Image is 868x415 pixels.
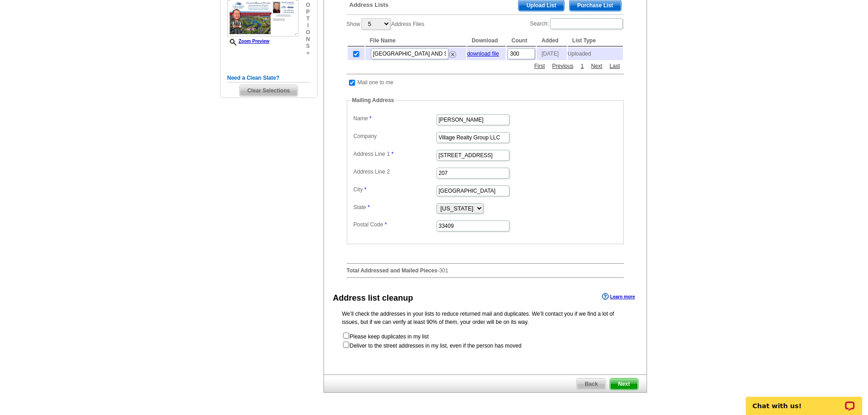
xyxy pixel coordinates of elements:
[550,62,576,70] a: Previous
[537,35,566,46] th: Added
[449,49,456,56] a: Remove this list
[530,17,623,30] label: Search:
[347,267,437,274] strong: Total Addressed and Mailed Pieces
[306,43,310,50] span: s
[578,62,586,70] a: 1
[342,310,628,326] p: We’ll check the addresses in your lists to reduce returned mail and duplicates. We’ll contact you...
[568,35,623,46] th: List Type
[354,114,436,123] label: Name
[576,378,606,390] a: Back
[227,74,310,82] h5: Need a Clean Slate?
[550,18,623,29] input: Search:
[351,96,395,104] legend: Mailing Address
[306,22,310,29] span: i
[227,39,270,44] a: Zoom Preview
[532,62,547,70] a: First
[333,292,413,304] div: Address list cleanup
[306,9,310,15] span: p
[577,379,606,389] span: Back
[607,62,622,70] a: Last
[354,220,436,229] label: Postal Code
[354,203,436,211] label: State
[306,15,310,22] span: t
[306,2,310,9] span: o
[354,185,436,194] label: City
[240,85,298,96] span: Clear Selections
[354,150,436,158] label: Address Line 1
[507,35,536,46] th: Count
[537,47,566,60] td: [DATE]
[347,17,425,31] label: Show Address Files
[467,35,506,46] th: Download
[467,51,499,57] a: download file
[439,267,448,274] span: 301
[306,29,310,36] span: o
[568,47,623,60] td: Uploaded
[342,332,628,350] form: Please keep duplicates in my list Deliver to the street addresses in my list, even if the person ...
[357,78,394,87] td: Mail one to me
[354,168,436,176] label: Address Line 2
[306,50,310,56] span: »
[602,293,635,300] a: Learn more
[740,386,868,415] iframe: LiveChat chat widget
[365,35,467,46] th: File Name
[589,62,605,70] a: Next
[610,379,637,389] span: Next
[449,51,456,58] img: delete.png
[354,132,436,140] label: Company
[361,18,390,30] select: ShowAddress Files
[306,36,310,43] span: n
[349,1,389,9] span: Address Lists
